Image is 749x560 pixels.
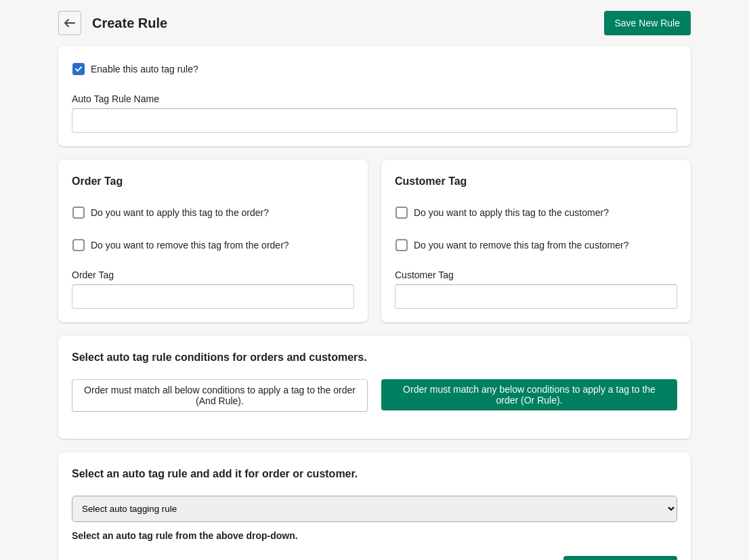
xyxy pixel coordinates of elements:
[91,238,289,252] span: Do you want to remove this tag from the order?
[72,268,114,282] label: Order Tag
[92,14,374,33] h1: Create Rule
[414,206,609,219] span: Do you want to apply this tag to the customer?
[72,349,677,366] h2: Select auto tag rule conditions for orders and customers.
[72,530,298,541] span: Select an auto tag rule from the above drop-down.
[615,18,681,28] span: Save New Rule
[392,384,666,406] span: Order must match any below conditions to apply a tag to the order (Or Rule).
[83,385,356,406] span: Order must match all below conditions to apply a tag to the order (And Rule).
[72,92,159,106] label: Auto Tag Rule Name
[91,62,198,76] span: Enable this auto tag rule?
[395,173,677,190] h2: Customer Tag
[72,466,677,482] h2: Select an auto tag rule and add it for order or customer.
[604,11,691,35] button: Save New Rule
[72,379,368,412] button: Order must match all below conditions to apply a tag to the order (And Rule).
[72,173,354,190] h2: Order Tag
[91,206,269,219] span: Do you want to apply this tag to the order?
[395,268,454,282] label: Customer Tag
[414,238,628,252] span: Do you want to remove this tag from the customer?
[381,379,677,410] button: Order must match any below conditions to apply a tag to the order (Or Rule).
